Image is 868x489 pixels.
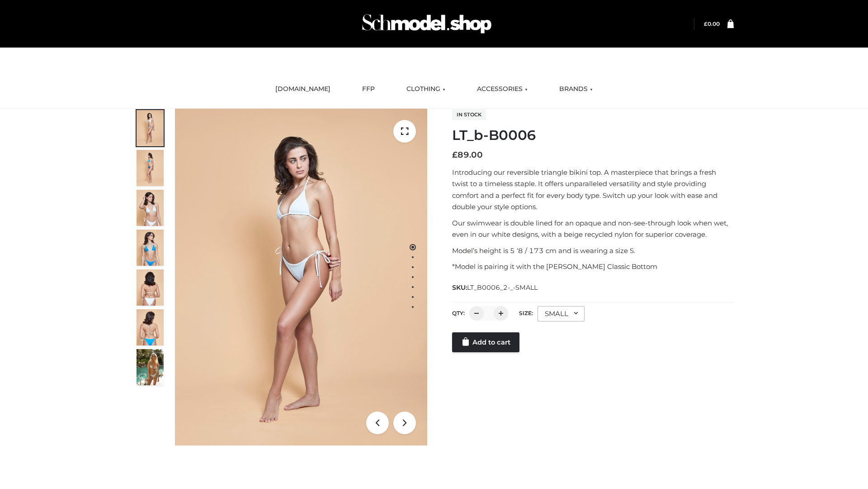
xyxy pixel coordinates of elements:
bdi: 0.00 [704,20,720,27]
img: ArielClassicBikiniTop_CloudNine_AzureSky_OW114ECO_8-scaled.jpg [137,309,164,345]
a: £0.00 [704,20,720,27]
label: Size: [519,310,533,316]
img: ArielClassicBikiniTop_CloudNine_AzureSky_OW114ECO_3-scaled.jpg [137,190,164,226]
span: In stock [452,109,486,120]
bdi: 89.00 [452,150,483,160]
div: SMALL [538,306,585,321]
a: CLOTHING [400,79,452,99]
p: Introducing our reversible triangle bikini top. A masterpiece that brings a fresh twist to a time... [452,167,734,213]
img: ArielClassicBikiniTop_CloudNine_AzureSky_OW114ECO_1 [175,109,427,446]
a: [DOMAIN_NAME] [269,79,337,99]
a: FFP [355,79,382,99]
span: LT_B0006_2-_-SMALL [467,283,538,292]
span: £ [452,150,458,160]
span: SKU: [452,282,538,293]
a: Add to cart [452,332,519,352]
img: ArielClassicBikiniTop_CloudNine_AzureSky_OW114ECO_1-scaled.jpg [137,110,164,146]
img: Arieltop_CloudNine_AzureSky2.jpg [137,349,164,385]
img: ArielClassicBikiniTop_CloudNine_AzureSky_OW114ECO_4-scaled.jpg [137,230,164,266]
p: *Model is pairing it with the [PERSON_NAME] Classic Bottom [452,261,734,273]
a: BRANDS [552,79,599,99]
span: £ [704,20,708,27]
img: ArielClassicBikiniTop_CloudNine_AzureSky_OW114ECO_2-scaled.jpg [137,150,164,186]
label: QTY: [452,310,465,316]
img: Schmodel Admin 964 [359,6,495,42]
p: Our swimwear is double lined for an opaque and non-see-through look when wet, even in our white d... [452,217,734,240]
img: ArielClassicBikiniTop_CloudNine_AzureSky_OW114ECO_7-scaled.jpg [137,269,164,306]
p: Model’s height is 5 ‘8 / 173 cm and is wearing a size S. [452,245,734,257]
h1: LT_b-B0006 [452,127,734,144]
a: ACCESSORIES [470,79,534,99]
